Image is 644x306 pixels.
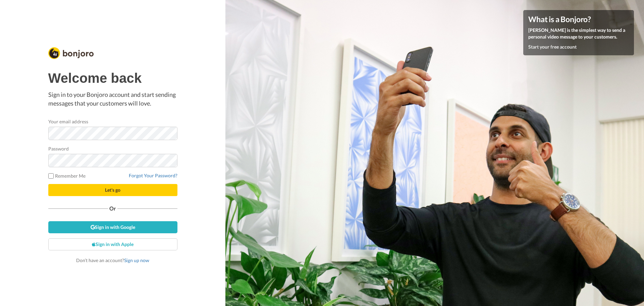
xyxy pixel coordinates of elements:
button: Let's go [48,184,177,196]
span: Or [108,206,117,211]
a: Sign in with Apple [48,238,177,250]
input: Remember Me [48,173,54,179]
p: Sign in to your Bonjoro account and start sending messages that your customers will love. [48,90,177,108]
h1: Welcome back [48,71,177,85]
label: Your email address [48,118,88,125]
a: Sign in with Google [48,221,177,233]
label: Password [48,145,69,152]
a: Start your free account [528,44,577,50]
span: Don’t have an account? [76,257,149,263]
label: Remember Me [48,172,86,179]
h4: What is a Bonjoro? [528,15,629,23]
a: Forgot Your Password? [129,173,177,178]
span: Let's go [105,187,120,193]
p: [PERSON_NAME] is the simplest way to send a personal video message to your customers. [528,27,629,40]
a: Sign up now [124,257,149,263]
